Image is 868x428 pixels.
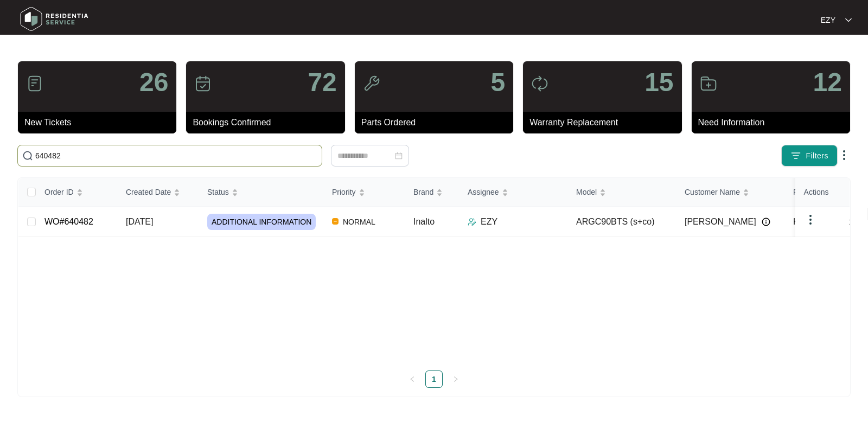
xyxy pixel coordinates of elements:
span: Order ID [44,186,74,198]
span: Purchased From [793,186,849,198]
th: Priority [323,178,405,207]
p: 15 [644,69,673,95]
p: 26 [139,69,168,95]
span: Customer Name [685,186,740,198]
li: Previous Page [404,370,421,388]
img: residentia service logo [16,3,92,35]
span: Priority [332,186,356,198]
span: NORMAL [339,215,380,228]
span: [DATE] [126,217,153,226]
p: 12 [813,69,842,95]
span: [PERSON_NAME] [685,215,756,228]
p: EZY [821,15,835,25]
a: WO#640482 [44,217,93,226]
input: Search by Order Id, Assignee Name, Customer Name, Brand and Model [35,150,317,162]
button: left [404,370,421,388]
span: Brand [413,186,433,198]
img: icon [531,75,548,92]
th: Customer Name [676,178,784,207]
li: 1 [425,370,443,388]
img: search-icon [22,150,33,161]
span: Status [207,186,229,198]
th: Created Date [117,178,199,207]
img: dropdown arrow [838,149,851,162]
p: 72 [308,69,336,95]
th: Order ID [36,178,117,207]
span: ADDITIONAL INFORMATION [207,214,316,230]
img: dropdown arrow [804,213,817,226]
span: Filters [806,150,828,162]
p: 5 [490,69,505,95]
p: Need Information [698,116,850,129]
p: Warranty Replacement [529,116,681,129]
button: right [447,370,464,388]
span: Model [576,186,597,198]
img: Vercel Logo [332,218,339,225]
th: Status [199,178,323,207]
img: icon [363,75,380,92]
th: Actions [795,178,850,207]
img: icon [700,75,717,92]
img: Info icon [762,218,770,226]
th: Assignee [459,178,567,207]
p: Bookings Confirmed [193,116,344,129]
p: New Tickets [24,116,176,129]
a: 1 [426,371,442,387]
span: Created Date [126,186,171,198]
li: Next Page [447,370,464,388]
td: ARGC90BTS (s+co) [567,207,676,237]
p: Parts Ordered [361,116,513,129]
img: icon [194,75,212,92]
span: right [452,376,459,382]
th: Model [567,178,676,207]
th: Brand [405,178,459,207]
img: Assigner Icon [468,218,476,226]
span: left [409,376,416,382]
button: filter iconFilters [781,145,838,167]
p: EZY [481,215,497,228]
img: filter icon [790,150,801,161]
span: Assignee [468,186,499,198]
img: icon [26,75,43,92]
span: Inalto [413,217,435,226]
img: dropdown arrow [845,17,852,23]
